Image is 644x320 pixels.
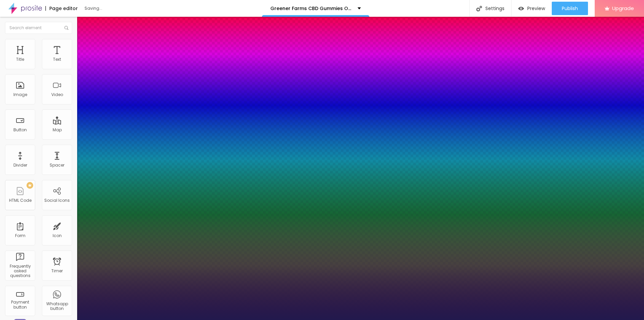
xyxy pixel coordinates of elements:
[16,57,24,62] div: Title
[512,2,552,15] button: Preview
[270,6,353,11] p: Greener Farms CBD Gummies Official
[562,6,578,11] span: Publish
[7,264,33,278] div: Frequently asked questions
[45,6,78,11] div: Page editor
[612,5,634,11] span: Upgrade
[13,92,27,97] div: Image
[53,128,62,132] div: Map
[51,269,63,273] div: Timer
[50,163,64,168] div: Spacer
[15,233,25,238] div: Form
[53,233,62,238] div: Icon
[44,302,70,311] div: Whatsapp button
[53,57,61,62] div: Text
[44,198,70,203] div: Social Icons
[85,6,162,10] div: Saving...
[64,26,68,30] img: Icone
[51,92,63,97] div: Video
[7,300,33,310] div: Payment button
[9,198,32,203] div: HTML Code
[552,2,588,15] button: Publish
[476,6,482,11] img: Icone
[13,163,27,168] div: Divider
[13,128,27,132] div: Button
[518,6,524,11] img: view-1.svg
[527,6,545,11] span: Preview
[5,22,72,34] input: Search element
